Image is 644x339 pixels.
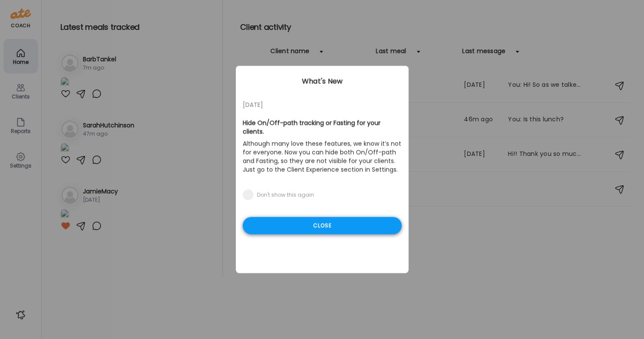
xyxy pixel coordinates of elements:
[236,76,409,87] div: What's New
[243,138,402,176] p: Although many love these features, we know it’s not for everyone. Now you can hide both On/Off-pa...
[257,192,314,199] div: Don't show this again
[243,217,402,234] div: Close
[243,119,381,136] b: Hide On/Off-path tracking or Fasting for your clients.
[243,100,402,110] div: [DATE]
